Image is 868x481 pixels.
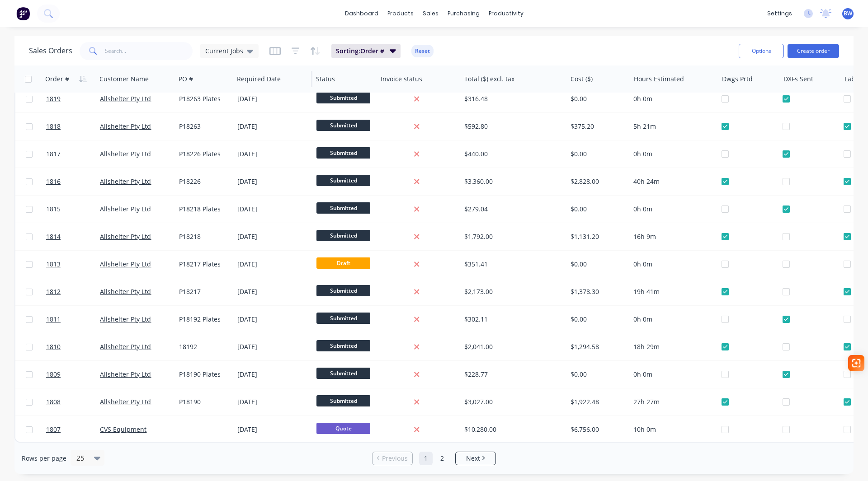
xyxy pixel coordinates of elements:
div: [DATE] [237,149,309,159]
div: $0.00 [571,94,623,103]
span: 1813 [46,260,61,269]
span: Submitted [316,340,371,351]
a: 1819 [46,85,100,112]
div: 0h 0m [633,149,710,159]
div: [DATE] [237,315,309,324]
div: 19h 41m [633,287,710,296]
a: 1813 [46,251,100,278]
a: Page 1 is your current page [419,452,433,465]
div: $2,173.00 [464,287,558,296]
div: $279.04 [464,205,558,214]
div: [DATE] [237,232,309,241]
span: Rows per page [22,454,66,463]
div: Invoice status [381,75,422,84]
span: Previous [382,454,408,463]
h1: Sales Orders [29,47,72,55]
a: Allshelter Pty Ltd [100,315,151,323]
a: Allshelter Pty Ltd [100,149,151,158]
div: P18226 Plates [179,149,227,159]
div: $0.00 [571,205,623,214]
span: 1812 [46,287,61,296]
a: Allshelter Pty Ltd [100,397,151,406]
button: Sorting:Order # [331,44,401,58]
a: Allshelter Pty Ltd [100,94,151,103]
div: [DATE] [237,260,309,269]
div: $302.11 [464,315,558,324]
a: 1814 [46,223,100,250]
div: 0h 0m [633,260,710,269]
div: P18263 [179,122,227,131]
div: P18263 Plates [179,94,227,103]
a: 1808 [46,388,100,416]
span: Submitted [316,120,371,131]
button: Reset [411,45,434,57]
div: DXFs Sent [783,75,813,84]
span: Submitted [316,147,371,159]
a: Allshelter Pty Ltd [100,370,151,378]
div: 18h 29m [633,342,710,351]
div: 27h 27m [633,397,710,406]
div: Customer Name [99,75,149,84]
a: 1807 [46,416,100,443]
span: 1807 [46,425,61,434]
div: Total ($) excl. tax [464,75,514,84]
div: Cost ($) [571,75,593,84]
div: 40h 24m [633,177,710,186]
div: Dwgs Prtd [722,75,753,84]
ul: Pagination [368,452,500,465]
span: Sorting: Order # [336,47,384,56]
span: Submitted [316,313,371,324]
a: 1817 [46,140,100,168]
span: Current Jobs [205,46,243,56]
div: $3,027.00 [464,397,558,406]
span: 1817 [46,149,61,159]
div: [DATE] [237,94,309,103]
div: [DATE] [237,370,309,379]
div: PO # [179,75,193,84]
div: Hours Estimated [634,75,684,84]
div: purchasing [443,7,484,20]
div: [DATE] [237,122,309,131]
div: Status [316,75,335,84]
div: $0.00 [571,370,623,379]
span: Next [466,454,480,463]
div: $2,041.00 [464,342,558,351]
a: Next page [456,454,495,463]
div: [DATE] [237,425,309,434]
div: P18218 Plates [179,205,227,214]
a: 1816 [46,168,100,195]
div: [DATE] [237,205,309,214]
span: 1810 [46,342,61,351]
a: 1810 [46,333,100,360]
span: 1818 [46,122,61,131]
a: Allshelter Pty Ltd [100,232,151,241]
img: Factory [16,7,30,20]
div: P18192 Plates [179,315,227,324]
div: $1,922.48 [571,397,623,406]
a: Allshelter Pty Ltd [100,287,151,296]
div: 0h 0m [633,94,710,103]
div: 10h 0m [633,425,710,434]
div: P18190 Plates [179,370,227,379]
div: $1,131.20 [571,232,623,241]
span: Quote [316,423,371,434]
span: 1808 [46,397,61,406]
div: P18217 Plates [179,260,227,269]
div: [DATE] [237,397,309,406]
div: [DATE] [237,287,309,296]
span: 1809 [46,370,61,379]
span: Submitted [316,175,371,186]
span: 1819 [46,94,61,103]
div: $1,294.58 [571,342,623,351]
div: $375.20 [571,122,623,131]
span: Submitted [316,230,371,241]
div: $316.48 [464,94,558,103]
span: Submitted [316,285,371,296]
input: Search... [105,42,193,60]
span: Submitted [316,202,371,214]
span: Draft [316,257,371,269]
div: $10,280.00 [464,425,558,434]
a: 1815 [46,196,100,223]
a: CVS Equipment [100,425,146,434]
a: dashboard [340,7,383,20]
